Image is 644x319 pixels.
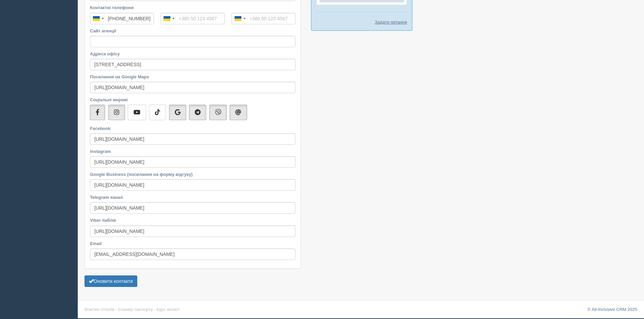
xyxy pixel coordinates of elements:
[85,307,115,312] a: Візитки готелів
[90,13,154,24] input: +380 50 123 4567
[90,148,295,155] label: Instagram
[116,307,117,312] span: ·
[90,248,295,260] input: Наприклад: agent@touragency.com
[90,36,295,47] input: Наприклад: https://www.travelagency.com/
[161,13,224,24] input: +380 50 123 4567
[90,59,295,70] input: Наприклад: вул. Банкова 10, Київ
[375,19,407,25] a: Задати питання
[587,307,637,312] a: © All-Inclusive CRM 2025
[157,307,180,312] a: Курс валют
[90,133,295,145] input: Наприклад: https://www.facebook.com/ho
[90,217,295,223] label: Viber паблік
[90,240,295,247] label: Email
[90,51,295,57] label: Адреса офісу
[90,97,295,103] label: Соціальні мережі
[90,194,295,201] label: Telegram канал
[85,275,137,287] button: Оновити контакти
[90,82,295,93] input: Наприклад: https://goo.gl/maps/ABCDEFGHIGKLMNO
[232,13,247,24] button: Selected country
[232,13,295,24] input: +380 50 123 4567
[90,225,295,237] input: Наприклад: https://viber.com/ho
[90,179,295,191] input: Наприклад: https://g.page/r/ABCDEFGHIGKLMNO/review
[118,307,153,312] a: Сканер паспорту
[90,202,295,214] input: Наприклад: https://t.me/ho
[154,307,156,312] span: ·
[90,156,295,168] input: Наприклад: https://www.instagram.com/ho
[161,13,176,24] button: Selected country
[90,171,295,178] label: Google Business (посилання на форму відгуку)
[90,125,295,132] label: Facebook
[90,74,295,80] label: Посилання на Google Maps
[90,4,154,11] label: Контактні телефони
[90,28,295,34] label: Сайт агенції
[90,13,106,24] button: Selected country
